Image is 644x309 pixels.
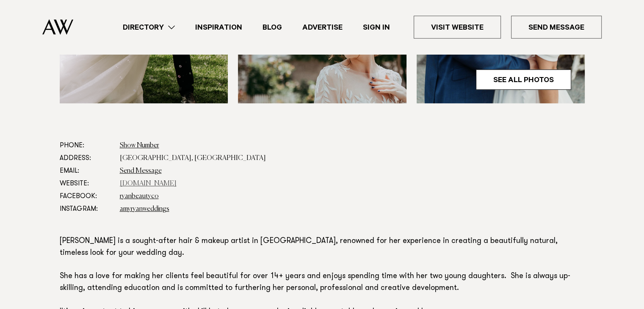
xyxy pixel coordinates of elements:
dt: Address: [60,152,113,165]
a: Send Message [511,16,602,39]
a: See All Photos [476,69,571,90]
a: Directory [113,22,185,33]
a: [DOMAIN_NAME] [120,180,177,187]
a: Send Message [120,168,162,174]
dt: Website: [60,177,113,190]
a: Sign In [353,22,400,33]
dt: Instagram: [60,203,113,215]
dt: Phone: [60,139,113,152]
img: Auckland Weddings Logo [42,19,73,35]
a: Inspiration [185,22,252,33]
a: Blog [252,22,292,33]
dd: [GEOGRAPHIC_DATA], [GEOGRAPHIC_DATA] [120,152,585,165]
dt: Email: [60,165,113,177]
a: Advertise [292,22,353,33]
a: Show Number [120,142,159,149]
a: ryanbeautyco [120,193,159,200]
dt: Facebook: [60,190,113,203]
a: Visit Website [414,16,501,39]
a: amyryanweddings [120,206,169,212]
